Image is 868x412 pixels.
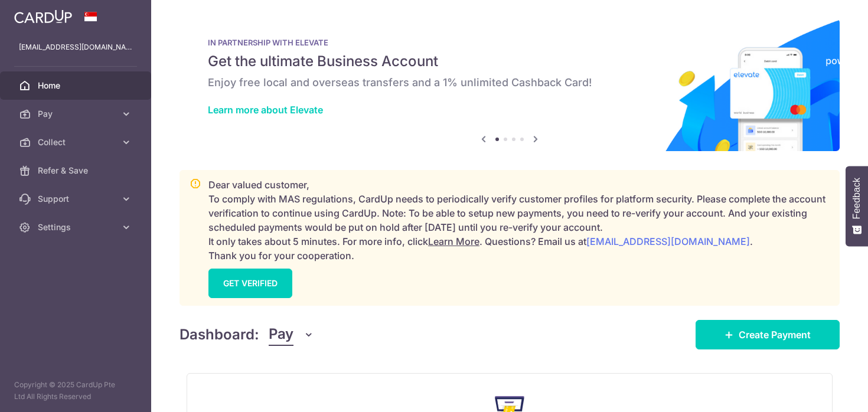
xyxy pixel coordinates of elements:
[14,9,72,24] img: CardUp
[696,320,840,349] a: Create Payment
[180,324,259,345] h4: Dashboard:
[38,221,116,233] span: Settings
[739,328,811,342] span: Create Payment
[38,165,116,176] span: Refer & Save
[208,76,811,90] h6: Enjoy free local and overseas transfers and a 1% unlimited Cashback Card!
[208,104,323,116] a: Learn more about Elevate
[269,323,293,346] span: Pay
[38,136,116,148] span: Collect
[208,52,811,71] h5: Get the ultimate Business Account
[846,166,868,246] button: Feedback - Show survey
[269,323,314,346] button: Pay
[38,108,116,120] span: Pay
[208,178,830,263] p: Dear valued customer, To comply with MAS regulations, CardUp needs to periodically verify custome...
[851,178,862,219] span: Feedback
[38,80,116,91] span: Home
[208,38,811,47] p: IN PARTNERSHIP WITH ELEVATE
[180,19,840,151] img: Renovation banner
[208,269,292,298] a: GET VERIFIED
[19,41,132,53] p: [EMAIL_ADDRESS][DOMAIN_NAME]
[586,236,750,247] a: [EMAIL_ADDRESS][DOMAIN_NAME]
[38,193,116,205] span: Support
[428,236,479,247] a: Learn More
